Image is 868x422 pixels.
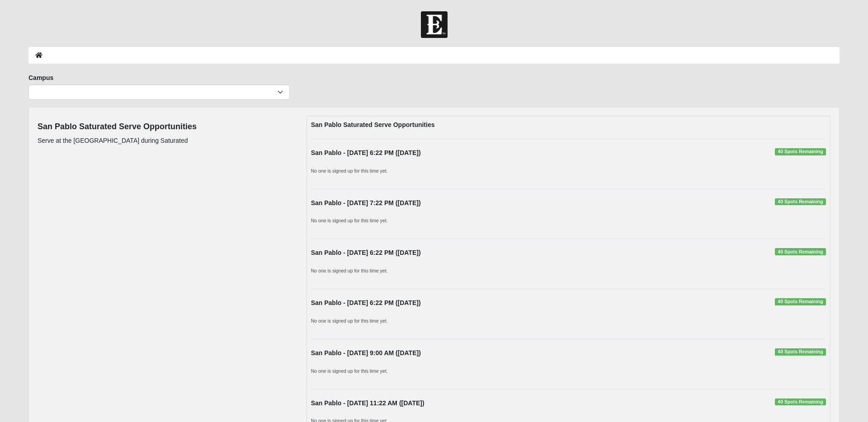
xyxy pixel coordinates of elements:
[775,248,826,255] span: 40 Spots Remaining
[775,399,826,406] span: 40 Spots Remaining
[311,268,388,273] small: No one is signed up for this time yet.
[311,299,421,306] strong: San Pablo - [DATE] 6:22 PM ([DATE])
[38,136,197,145] p: Serve at the [GEOGRAPHIC_DATA] during Saturated
[421,11,448,38] img: Church of Eleven22 Logo
[311,399,425,407] strong: San Pablo - [DATE] 11:22 AM ([DATE])
[311,349,421,356] strong: San Pablo - [DATE] 9:00 AM ([DATE])
[28,73,53,82] label: Campus
[311,199,421,206] strong: San Pablo - [DATE] 7:22 PM ([DATE])
[311,318,388,324] small: No one is signed up for this time yet.
[311,149,421,156] strong: San Pablo - [DATE] 6:22 PM ([DATE])
[775,298,826,305] span: 40 Spots Remaining
[311,168,388,173] small: No one is signed up for this time yet.
[311,121,435,128] strong: San Pablo Saturated Serve Opportunities
[38,122,197,132] h4: San Pablo Saturated Serve Opportunities
[775,348,826,356] span: 40 Spots Remaining
[311,368,388,374] small: No one is signed up for this time yet.
[775,148,826,155] span: 40 Spots Remaining
[775,198,826,206] span: 40 Spots Remaining
[311,249,421,256] strong: San Pablo - [DATE] 6:22 PM ([DATE])
[311,218,388,223] small: No one is signed up for this time yet.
